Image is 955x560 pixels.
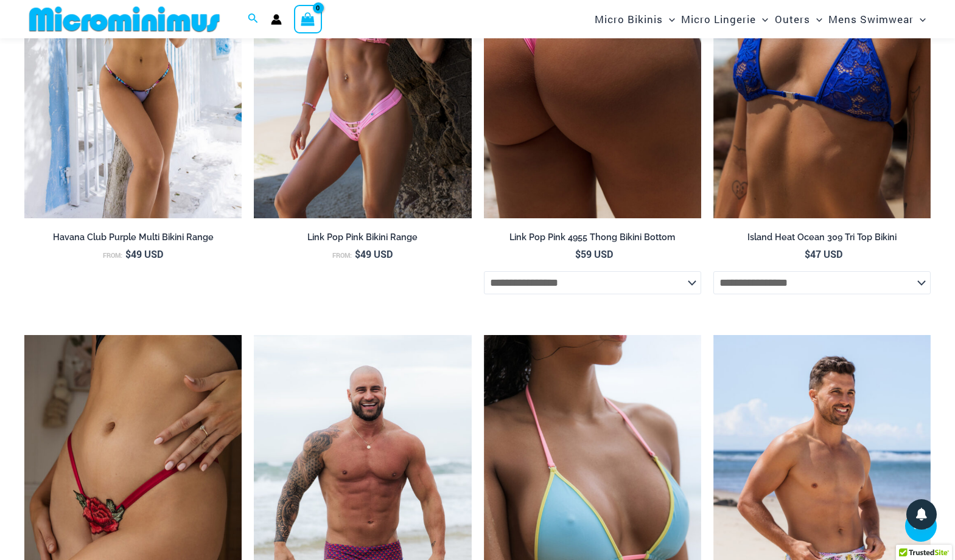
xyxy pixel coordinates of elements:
span: Menu Toggle [914,4,926,35]
a: Island Heat Ocean 309 Tri Top Bikini [713,232,931,247]
nav: Site Navigation [590,2,931,36]
bdi: 49 USD [355,247,393,260]
a: OutersMenu ToggleMenu Toggle [772,4,825,35]
img: MM SHOP LOGO FLAT [24,5,225,33]
span: $ [125,247,131,260]
span: Menu Toggle [810,4,822,35]
h2: Havana Club Purple Multi Bikini Range [24,232,242,243]
span: Micro Bikinis [595,4,663,35]
a: View Shopping Cart, empty [294,5,322,33]
a: Mens SwimwearMenu ToggleMenu Toggle [825,4,929,35]
span: $ [355,247,360,260]
span: From: [332,251,352,260]
span: From: [103,251,122,260]
span: Micro Lingerie [681,4,756,35]
span: Menu Toggle [756,4,768,35]
bdi: 47 USD [805,247,842,260]
a: Micro BikinisMenu ToggleMenu Toggle [592,4,678,35]
h2: Island Heat Ocean 309 Tri Top Bikini [713,232,931,243]
a: Micro LingerieMenu ToggleMenu Toggle [678,4,771,35]
bdi: 59 USD [575,247,613,260]
span: Menu Toggle [663,4,675,35]
span: $ [575,247,581,260]
bdi: 49 USD [125,247,163,260]
a: Link Pop Pink Bikini Range [254,232,471,247]
span: Outers [775,4,810,35]
a: Account icon link [271,14,282,25]
span: Mens Swimwear [828,4,914,35]
a: Search icon link [248,12,259,27]
h2: Link Pop Pink Bikini Range [254,232,471,243]
h2: Link Pop Pink 4955 Thong Bikini Bottom [484,232,701,243]
span: $ [805,247,810,260]
a: Link Pop Pink 4955 Thong Bikini Bottom [484,232,701,247]
a: Havana Club Purple Multi Bikini Range [24,232,242,247]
